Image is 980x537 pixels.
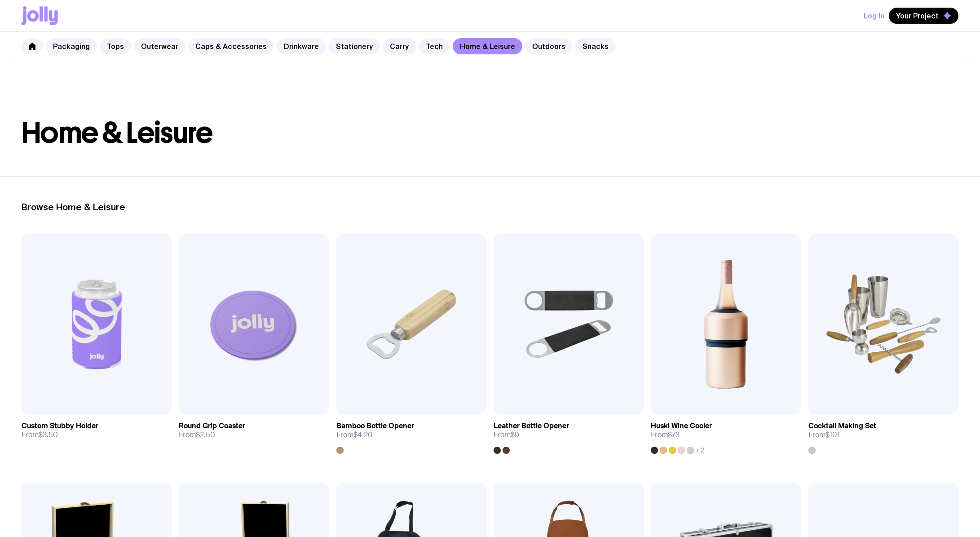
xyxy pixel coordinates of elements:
[100,38,131,54] a: Tops
[525,38,573,54] a: Outdoors
[196,430,215,439] span: $2.50
[808,430,840,439] span: From
[453,38,522,54] a: Home & Leisure
[39,430,58,439] span: $3.50
[651,422,712,430] h3: Huski Wine Cooler
[22,422,98,430] h3: Custom Stubby Holder
[651,430,680,439] span: From
[494,414,644,454] a: Leather Bottle OpenerFrom$9
[336,414,486,454] a: Bamboo Bottle OpenerFrom$4.20
[419,38,450,54] a: Tech
[22,202,958,213] h2: Browse Home & Leisure
[179,414,329,447] a: Round Grip CoasterFrom$2.50
[808,422,876,430] h3: Cocktail Making Set
[277,38,326,54] a: Drinkware
[336,422,414,430] h3: Bamboo Bottle Opener
[889,8,958,24] button: Your Project
[896,11,939,20] span: Your Project
[179,430,215,439] span: From
[383,38,416,54] a: Carry
[825,430,840,439] span: $101
[22,119,958,147] h1: Home & Leisure
[808,414,958,454] a: Cocktail Making SetFrom$101
[494,430,519,439] span: From
[329,38,380,54] a: Stationery
[179,422,245,430] h3: Round Grip Coaster
[336,430,373,439] span: From
[864,8,884,24] button: Log In
[696,447,704,454] span: +2
[22,430,58,439] span: From
[134,38,185,54] a: Outerwear
[46,38,97,54] a: Packaging
[511,430,519,439] span: $9
[494,422,569,430] h3: Leather Bottle Opener
[575,38,616,54] a: Snacks
[188,38,274,54] a: Caps & Accessories
[353,430,373,439] span: $4.20
[651,414,801,454] a: Huski Wine CoolerFrom$73+2
[22,414,172,447] a: Custom Stubby HolderFrom$3.50
[668,430,680,439] span: $73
